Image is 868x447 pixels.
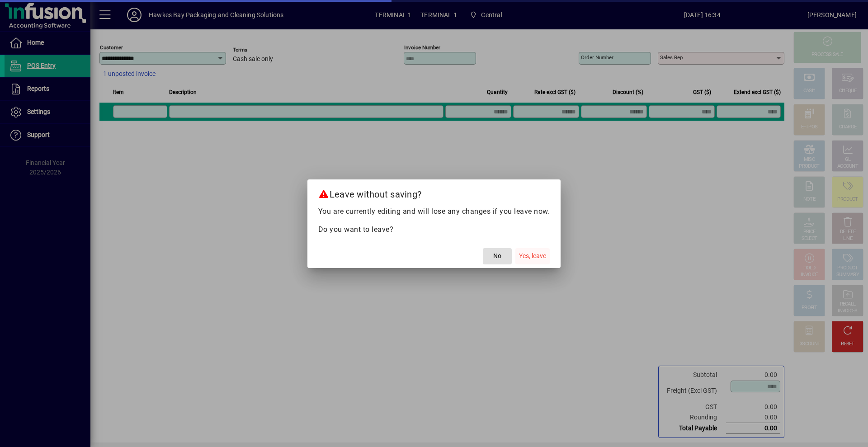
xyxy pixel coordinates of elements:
p: Do you want to leave? [318,224,550,235]
span: Yes, leave [519,251,546,261]
h2: Leave without saving? [307,179,561,206]
button: No [483,248,512,264]
p: You are currently editing and will lose any changes if you leave now. [318,206,550,217]
span: No [493,251,501,261]
button: Yes, leave [515,248,550,264]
